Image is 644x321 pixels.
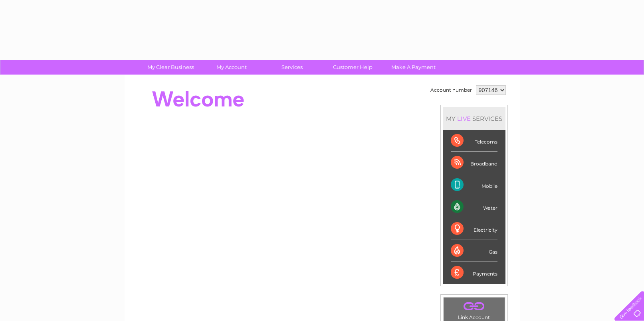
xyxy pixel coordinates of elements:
[451,130,497,152] div: Telecoms
[451,174,497,196] div: Mobile
[320,60,386,75] a: Customer Help
[443,107,505,130] div: MY SERVICES
[451,218,497,240] div: Electricity
[456,115,472,122] div: LIVE
[259,60,325,75] a: Services
[451,152,497,174] div: Broadband
[198,60,264,75] a: My Account
[446,299,503,313] a: .
[380,60,446,75] a: Make A Payment
[138,60,204,75] a: My Clear Business
[451,240,497,262] div: Gas
[428,83,474,97] td: Account number
[451,196,497,218] div: Water
[451,262,497,284] div: Payments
